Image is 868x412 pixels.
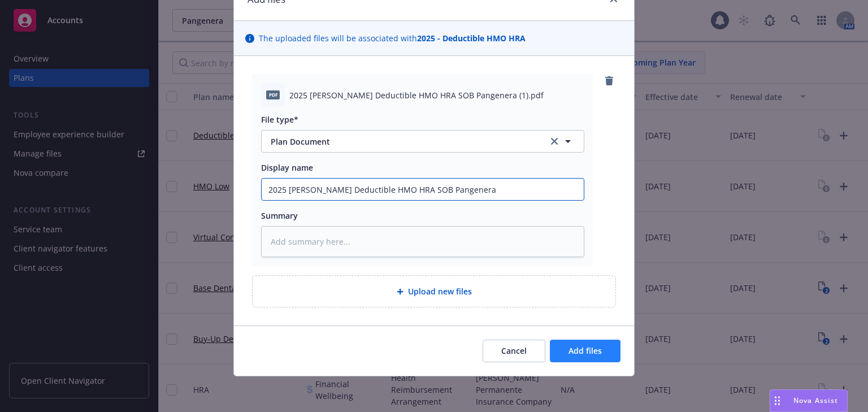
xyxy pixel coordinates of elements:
button: Cancel [483,340,545,362]
span: Nova Assist [793,396,838,405]
span: Cancel [501,345,527,356]
a: remove [602,74,616,88]
span: 2025 [PERSON_NAME] Deductible HMO HRA SOB Pangenera (1).pdf [289,89,544,101]
div: Drag to move [770,390,784,411]
button: Plan Documentclear selection [261,130,584,153]
button: Add files [550,340,620,362]
button: Nova Assist [770,389,848,412]
span: Summary [261,210,298,221]
span: Upload new files [408,285,472,297]
span: File type* [261,114,298,125]
div: Upload new files [252,275,616,307]
span: Add files [568,345,602,356]
input: Add display name here... [262,179,584,200]
strong: 2025 - Deductible HMO HRA [417,33,526,44]
span: Display name [261,162,313,173]
span: pdf [266,90,280,99]
span: The uploaded files will be associated with [259,32,526,44]
span: Plan Document [271,136,532,148]
a: clear selection [548,135,561,148]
